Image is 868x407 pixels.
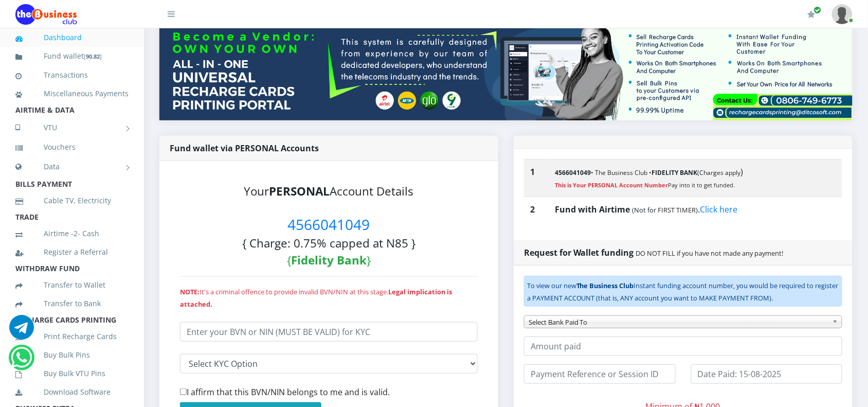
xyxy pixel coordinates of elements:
b: Fidelity Bank [291,252,367,268]
td: . [549,197,842,222]
b: 4566041049 [555,168,591,177]
input: Date Paid: 15-08-2025 [691,364,843,384]
input: Enter your BVN or NIN (MUST BE VALID) for KYC [180,322,478,342]
b: Fund with Airtime [555,204,630,215]
a: Print Recharge Cards [15,325,129,348]
a: Vouchers [15,135,129,159]
small: • The Business Club • (Charges apply [555,168,740,177]
img: multitenant_rcp.png [159,25,853,120]
small: [ ] [84,52,102,60]
a: Dashboard [15,26,129,49]
small: Your Account Details [244,183,414,199]
a: Miscellaneous Payments [15,82,129,105]
small: To view our new Instant funding account number, you would be required to register a PAYMENT ACCOU... [527,281,839,303]
img: Logo [15,4,77,25]
strong: Request for Wallet funding [524,247,634,258]
a: VTU [15,115,129,140]
th: 2 [524,197,549,222]
a: Buy Bulk VTU Pins [15,362,129,385]
strong: Fund wallet via PERSONAL Accounts [170,143,319,154]
b: NOTE: [180,287,200,296]
img: User [832,4,853,24]
a: Chat for support [9,323,34,340]
a: Fund wallet[90.82] [15,44,129,68]
small: { Charge: 0.75% capped at N85 } [242,235,415,251]
span: 4566041049 [288,215,370,234]
span: Select Bank Paid To [529,316,828,328]
a: Chat for support [11,353,32,370]
a: Click here [700,204,737,215]
label: I affirm that this BVN/NIN belongs to me and is valid. [180,386,390,398]
b: 90.82 [86,52,100,60]
strong: This is Your PERSONAL Account Number [555,181,668,189]
a: Data [15,154,129,180]
small: (Not for FIRST TIMER) [632,205,698,215]
a: Airtime -2- Cash [15,222,129,245]
input: Amount paid [524,337,842,356]
td: ) [549,160,842,197]
input: Payment Reference or Session ID [524,364,676,384]
span: Renew/Upgrade Subscription [814,6,822,14]
b: FIDELITY BANK [652,168,697,177]
small: DO NOT FILL if you have not made any payment! [636,249,784,258]
a: Register a Referral [15,240,129,264]
small: It's a criminal offence to provide invalid BVN/NIN at this stage. [180,287,452,309]
small: Pay into it to get funded. [555,181,735,189]
th: 1 [524,160,549,197]
b: The Business Club [576,281,634,290]
a: Transfer to Wallet [15,273,129,297]
a: Buy Bulk Pins [15,343,129,367]
a: Cable TV, Electricity [15,189,129,213]
a: Download Software [15,380,129,404]
a: Transactions [15,63,129,87]
a: Transfer to Bank [15,292,129,315]
input: I affirm that this BVN/NIN belongs to me and is valid. [180,388,187,395]
small: { } [287,252,371,268]
b: PERSONAL [269,183,330,199]
i: Renew/Upgrade Subscription [808,10,816,19]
